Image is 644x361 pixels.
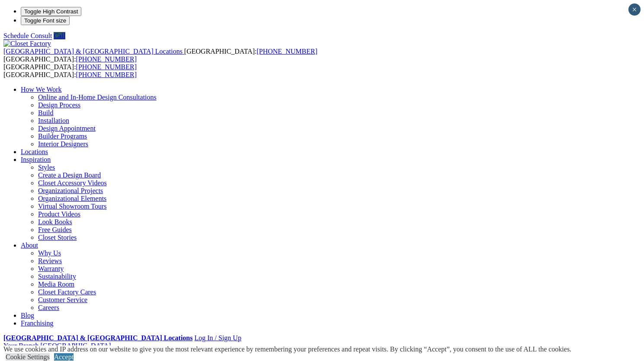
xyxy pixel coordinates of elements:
a: How We Work [21,86,62,93]
a: Closet Factory Cares [38,288,96,296]
a: Organizational Elements [38,195,106,202]
a: Virtual Showroom Tours [38,203,107,210]
a: Create a Design Board [38,171,101,179]
a: Cookie Settings [6,353,50,361]
a: Styles [38,164,55,171]
a: [GEOGRAPHIC_DATA] & [GEOGRAPHIC_DATA] Locations [3,48,184,55]
a: Careers [38,304,59,311]
span: Toggle High Contrast [24,8,78,15]
a: Log In / Sign Up [194,334,241,342]
a: About [21,242,38,249]
a: Design Process [38,101,80,109]
a: Locations [21,148,48,155]
img: Closet Factory [3,40,51,48]
a: Look Books [38,218,72,226]
a: [PHONE_NUMBER] [256,48,317,55]
a: Product Videos [38,210,80,218]
span: [GEOGRAPHIC_DATA]: [GEOGRAPHIC_DATA]: [3,48,317,63]
a: [PHONE_NUMBER] [76,71,137,78]
button: Toggle High Contrast [21,7,81,16]
a: Interior Designers [38,140,88,148]
a: Accept [54,353,74,361]
a: Franchising [21,319,54,327]
div: We use cookies and IP address on our website to give you the most relevant experience by remember... [3,345,571,353]
a: Your Branch [GEOGRAPHIC_DATA] [3,342,111,349]
a: Free Guides [38,226,72,233]
a: Installation [38,117,69,124]
a: Call [54,32,65,39]
a: Builder Programs [38,132,87,140]
span: Toggle Font size [24,17,66,24]
span: [GEOGRAPHIC_DATA] [40,342,111,349]
span: Your Branch [3,342,38,349]
a: Build [38,109,54,116]
span: [GEOGRAPHIC_DATA] & [GEOGRAPHIC_DATA] Locations [3,48,183,55]
a: [PHONE_NUMBER] [76,63,137,71]
a: Sustainability [38,273,76,280]
a: Schedule Consult [3,32,52,39]
a: Reviews [38,257,62,264]
a: Inspiration [21,156,51,163]
a: Closet Stories [38,234,77,241]
a: Closet Accessory Videos [38,179,107,187]
a: [PHONE_NUMBER] [76,55,137,63]
button: Toggle Font size [21,16,70,25]
button: Close [628,3,641,16]
a: Why Us [38,249,61,257]
a: Design Appointment [38,125,96,132]
span: [GEOGRAPHIC_DATA]: [GEOGRAPHIC_DATA]: [3,63,137,78]
a: Organizational Projects [38,187,103,194]
a: [GEOGRAPHIC_DATA] & [GEOGRAPHIC_DATA] Locations [3,334,192,342]
a: Warranty [38,265,64,272]
a: Media Room [38,280,74,288]
a: Customer Service [38,296,87,303]
a: Online and In-Home Design Consultations [38,93,157,101]
a: Blog [21,312,34,319]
